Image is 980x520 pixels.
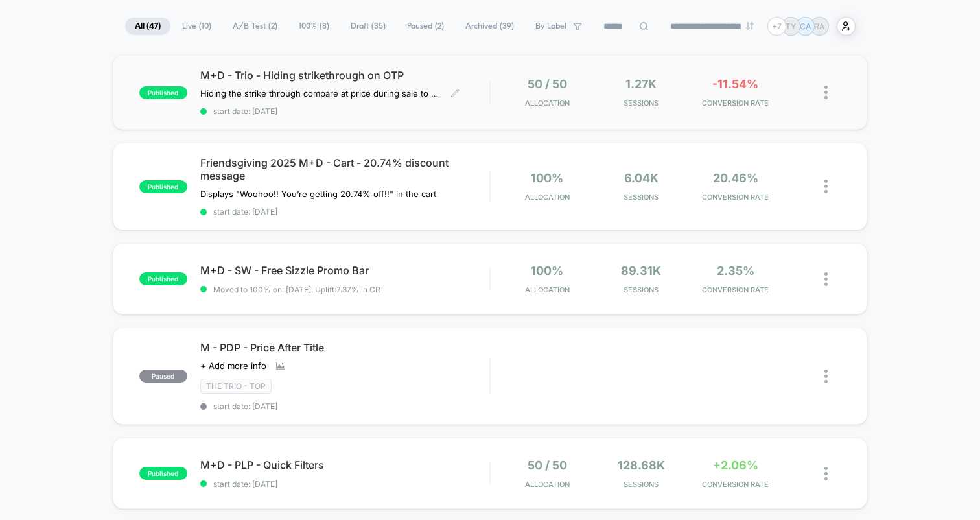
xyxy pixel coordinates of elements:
span: 100% [531,264,563,278]
span: CONVERSION RATE [692,285,779,294]
span: start date: [DATE] [200,401,489,411]
span: + Add more info [200,360,266,371]
span: Allocation [525,99,570,108]
span: Hiding the strike through compare at price during sale to see whether its less confusing [200,88,441,99]
span: 2.35% [717,264,754,278]
span: Allocation [525,285,570,294]
span: Allocation [525,193,570,202]
span: 100% [531,171,563,185]
span: 128.68k [618,458,665,472]
span: The Trio - Top [200,379,272,394]
span: published [139,467,187,480]
span: Sessions [598,193,685,202]
img: close [824,86,828,99]
img: close [824,180,828,193]
span: +2.06% [713,458,758,472]
img: end [746,22,754,30]
span: A/B Test ( 2 ) [223,18,287,35]
span: paused [139,370,187,383]
span: start date: [DATE] [200,479,489,489]
img: close [824,467,828,480]
span: 50 / 50 [528,458,567,472]
span: 50 / 50 [528,77,567,91]
span: Sessions [598,285,685,294]
span: Draft ( 35 ) [341,18,395,35]
span: By Label [535,21,566,31]
span: 89.31k [621,264,661,278]
img: close [824,272,828,286]
span: 20.46% [713,171,758,185]
span: M+D - SW - Free Sizzle Promo Bar [200,264,489,277]
span: -11.54% [712,77,758,91]
span: Live ( 10 ) [172,18,221,35]
span: Sessions [598,480,685,489]
span: 1.27k [625,77,657,91]
span: M - PDP - Price After Title [200,341,489,354]
span: All ( 47 ) [125,18,170,35]
span: CONVERSION RATE [692,193,779,202]
span: Allocation [525,480,570,489]
span: 100% ( 8 ) [289,18,339,35]
span: M+D - PLP - Quick Filters [200,458,489,471]
span: Friendsgiving 2025 M+D - Cart - 20.74% discount message [200,156,489,182]
span: published [139,86,187,99]
span: Displays "Woohoo!! You’re getting 20.74% off!!" in the cart [200,189,436,199]
span: Archived ( 39 ) [456,18,524,35]
span: start date: [DATE] [200,106,489,116]
div: + 7 [767,17,786,36]
img: close [824,370,828,383]
span: CONVERSION RATE [692,480,779,489]
p: CA [800,21,811,31]
span: Moved to 100% on: [DATE] . Uplift: 7.37% in CR [213,285,380,294]
span: published [139,272,187,285]
span: Sessions [598,99,685,108]
span: 6.04k [624,171,659,185]
span: M+D - Trio - Hiding strikethrough on OTP [200,69,489,82]
span: published [139,180,187,193]
p: RA [814,21,824,31]
span: start date: [DATE] [200,207,489,217]
span: CONVERSION RATE [692,99,779,108]
span: Paused ( 2 ) [397,18,454,35]
p: TY [786,21,796,31]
